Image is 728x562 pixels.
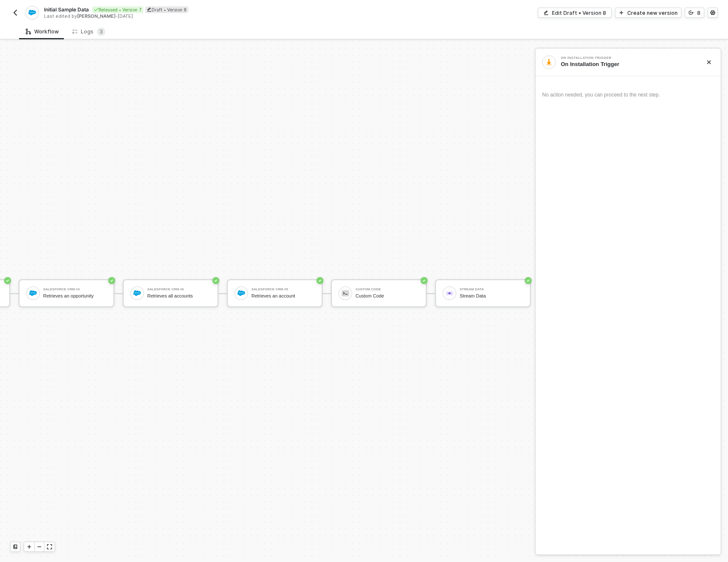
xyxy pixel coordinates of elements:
[561,61,693,68] div: On Installation Trigger
[72,28,105,36] div: Logs
[237,289,245,297] img: icon
[44,6,89,13] span: Initial Sample Data
[356,293,419,299] div: Custom Code
[108,277,115,284] span: icon-success-page
[685,8,704,18] button: 8
[525,277,532,284] span: icon-success-page
[10,8,20,18] button: back
[145,6,188,13] div: Draft • Version 8
[99,28,103,35] span: 3
[4,277,11,284] span: icon-success-page
[28,9,36,17] img: integration-icon
[43,288,107,291] div: Salesforce CRM #4
[561,56,688,60] div: On Installation Trigger
[552,9,606,17] div: Edit Draft • Version 8
[421,277,427,284] span: icon-success-page
[538,8,612,18] button: Edit Draft • Version 8
[37,544,42,549] span: icon-minus
[43,293,107,299] div: Retrieves an opportunity
[44,13,363,19] div: Last edited by - [DATE]
[542,91,714,99] div: No action needed, you can proceed to the next step.
[615,8,681,18] button: Create new version
[133,289,141,297] img: icon
[706,60,711,65] span: icon-close
[97,28,105,36] sup: 3
[29,289,37,297] img: icon
[446,289,453,297] img: icon
[26,28,59,35] div: Workflow
[27,544,32,549] span: icon-play
[545,58,553,66] img: integration-icon
[47,544,52,549] span: icon-expand
[251,288,315,291] div: Salesforce CRM #5
[12,9,19,16] img: back
[317,277,323,284] span: icon-success-page
[697,9,700,17] div: 8
[147,288,211,291] div: Salesforce CRM #6
[460,288,523,291] div: Stream Data
[460,293,523,299] div: Stream Data
[251,293,315,299] div: Retrieves an account
[147,293,211,299] div: Retrieves all accounts
[619,10,624,15] span: icon-play
[77,13,116,19] span: [PERSON_NAME]
[356,288,419,291] div: Custom Code
[689,10,694,15] span: icon-versioning
[147,7,152,12] span: icon-edit
[710,10,715,15] span: icon-settings
[342,289,349,297] img: icon
[627,9,678,17] div: Create new version
[92,6,143,13] div: Released • Version 7
[212,277,219,284] span: icon-success-page
[543,10,549,15] span: icon-edit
